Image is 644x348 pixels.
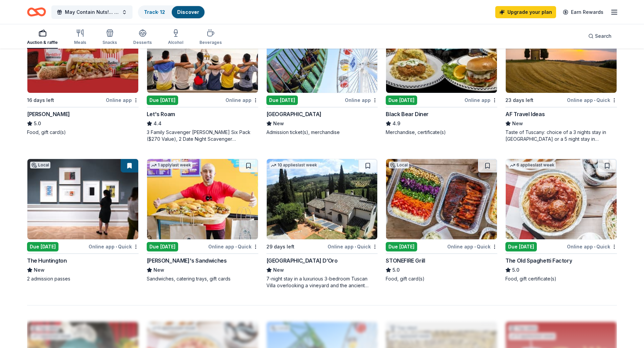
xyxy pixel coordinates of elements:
[506,12,617,93] img: Image for AF Travel Ideas
[386,242,417,251] div: Due [DATE]
[266,96,298,105] div: Due [DATE]
[106,96,139,104] div: Online app
[102,26,117,49] button: Snacks
[273,119,284,128] span: New
[199,26,222,49] button: Beverages
[505,275,617,282] div: Food, gift certificate(s)
[328,242,378,251] div: Online app Quick
[386,129,497,136] div: Merchandise, certificate(s)
[447,242,497,251] div: Online app Quick
[199,40,222,45] div: Beverages
[153,266,164,274] span: New
[27,26,58,49] button: Auction & raffle
[386,12,497,136] a: Image for Black Bear DinerTop rated1 applylast weekDue [DATE]Online appBlack Bear Diner4.9Merchan...
[65,8,119,16] span: May Contain Nuts!... A Night of Comedy benefitting WeSPARK [MEDICAL_DATA] Support Center
[27,257,67,265] div: The Huntington
[27,96,54,104] div: 16 days left
[147,159,258,239] img: Image for Ike's Sandwiches
[512,266,519,274] span: 5.0
[74,26,86,49] button: Meals
[392,119,400,128] span: 4.9
[168,26,183,49] button: Alcohol
[30,162,50,168] div: Local
[506,159,617,239] img: Image for The Old Spaghetti Factory
[266,275,378,289] div: 7-night stay in a luxurious 3-bedroom Tuscan Villa overlooking a vineyard and the ancient walled ...
[583,29,617,43] button: Search
[594,98,595,103] span: •
[147,159,258,282] a: Image for Ike's Sandwiches1 applylast weekDue [DATE]Online app•Quick[PERSON_NAME]'s SandwichesNew...
[474,244,476,249] span: •
[267,12,378,93] img: Image for Pacific Park
[266,110,321,118] div: [GEOGRAPHIC_DATA]
[150,162,192,169] div: 1 apply last week
[153,119,162,128] span: 4.4
[74,40,86,45] div: Meals
[386,12,497,93] img: Image for Black Bear Diner
[34,119,41,128] span: 5.0
[235,244,237,249] span: •
[266,12,378,136] a: Image for Pacific ParkLocalDue [DATE]Online app[GEOGRAPHIC_DATA]NewAdmission ticket(s), merchandise
[27,159,138,239] img: Image for The Huntington
[505,12,617,142] a: Image for AF Travel Ideas14 applieslast week23 days leftOnline app•QuickAF Travel IdeasNewTaste o...
[464,96,497,104] div: Online app
[567,96,617,104] div: Online app Quick
[505,159,617,282] a: Image for The Old Spaghetti Factory6 applieslast weekDue [DATE]Online app•QuickThe Old Spaghetti ...
[386,275,497,282] div: Food, gift card(s)
[147,129,258,142] div: 3 Family Scavenger [PERSON_NAME] Six Pack ($270 Value), 2 Date Night Scavenger [PERSON_NAME] Two ...
[594,244,595,249] span: •
[102,40,117,45] div: Snacks
[27,129,139,136] div: Food, gift card(s)
[27,159,139,282] a: Image for The HuntingtonLocalDue [DATE]Online app•QuickThe HuntingtonNew2 admission passes
[495,6,556,18] a: Upgrade your plan
[267,159,378,239] img: Image for Villa Sogni D’Oro
[273,266,284,274] span: New
[355,244,356,249] span: •
[147,96,178,105] div: Due [DATE]
[27,242,58,251] div: Due [DATE]
[386,110,429,118] div: Black Bear Diner
[595,32,612,40] span: Search
[386,257,425,265] div: STONEFIRE Grill
[512,119,523,128] span: New
[27,12,139,136] a: Image for Portillo'sTop rated5 applieslast week16 days leftOnline app[PERSON_NAME]5.0Food, gift c...
[266,257,338,265] div: [GEOGRAPHIC_DATA] D’Oro
[505,242,537,251] div: Due [DATE]
[27,275,139,282] div: 2 admission passes
[345,96,378,104] div: Online app
[133,26,152,49] button: Desserts
[51,5,133,19] button: May Contain Nuts!... A Night of Comedy benefitting WeSPARK [MEDICAL_DATA] Support Center
[116,244,117,249] span: •
[266,243,294,251] div: 29 days left
[505,129,617,142] div: Taste of Tuscany: choice of a 3 nights stay in [GEOGRAPHIC_DATA] or a 5 night stay in [GEOGRAPHIC...
[27,12,138,93] img: Image for Portillo's
[177,9,199,15] a: Discover
[147,242,178,251] div: Due [DATE]
[147,12,258,142] a: Image for Let's Roam1 applylast weekDue [DATE]Online appLet's Roam4.43 Family Scavenger [PERSON_N...
[559,6,607,18] a: Earn Rewards
[27,110,70,118] div: [PERSON_NAME]
[508,162,556,169] div: 6 applies last week
[505,110,545,118] div: AF Travel Ideas
[225,96,258,104] div: Online app
[505,96,533,104] div: 23 days left
[147,275,258,282] div: Sandwiches, catering trays, gift cards
[34,266,45,274] span: New
[133,40,152,45] div: Desserts
[266,129,378,136] div: Admission ticket(s), merchandise
[208,242,258,251] div: Online app Quick
[386,159,497,239] img: Image for STONEFIRE Grill
[168,40,183,45] div: Alcohol
[147,12,258,93] img: Image for Let's Roam
[147,110,175,118] div: Let's Roam
[138,5,205,19] button: Track· 12Discover
[27,40,58,45] div: Auction & raffle
[266,159,378,289] a: Image for Villa Sogni D’Oro10 applieslast week29 days leftOnline app•Quick[GEOGRAPHIC_DATA] D’Oro...
[386,159,497,282] a: Image for STONEFIRE GrillLocalDue [DATE]Online app•QuickSTONEFIRE Grill5.0Food, gift card(s)
[27,4,46,20] a: Home
[144,9,165,15] a: Track· 12
[567,242,617,251] div: Online app Quick
[269,162,318,169] div: 10 applies last week
[392,266,400,274] span: 5.0
[505,257,572,265] div: The Old Spaghetti Factory
[386,96,417,105] div: Due [DATE]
